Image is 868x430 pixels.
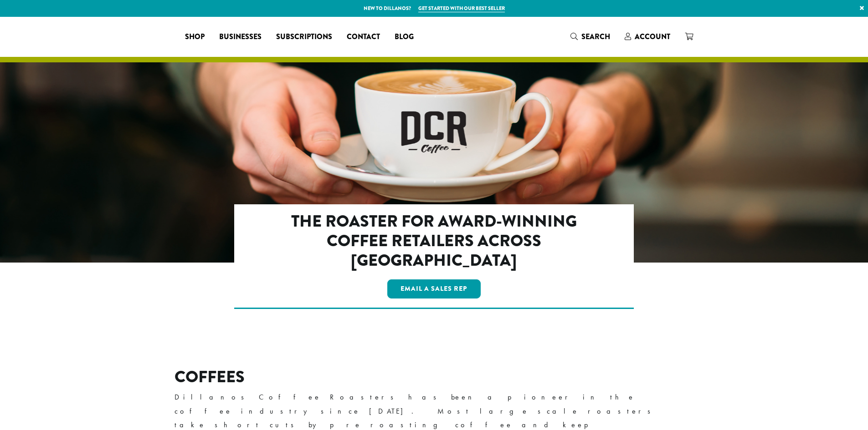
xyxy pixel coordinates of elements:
[276,31,332,43] span: Subscriptions
[347,31,380,43] span: Contact
[185,31,205,43] span: Shop
[418,5,505,12] a: Get started with our best seller
[175,367,694,387] h2: COFFEES
[563,29,617,44] a: Search
[581,31,610,42] span: Search
[178,30,212,44] a: Shop
[635,31,670,42] span: Account
[387,279,481,298] a: Email a Sales Rep
[273,212,595,271] h2: The Roaster for Award-Winning Coffee Retailers Across [GEOGRAPHIC_DATA]
[395,31,414,43] span: Blog
[219,31,262,43] span: Businesses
